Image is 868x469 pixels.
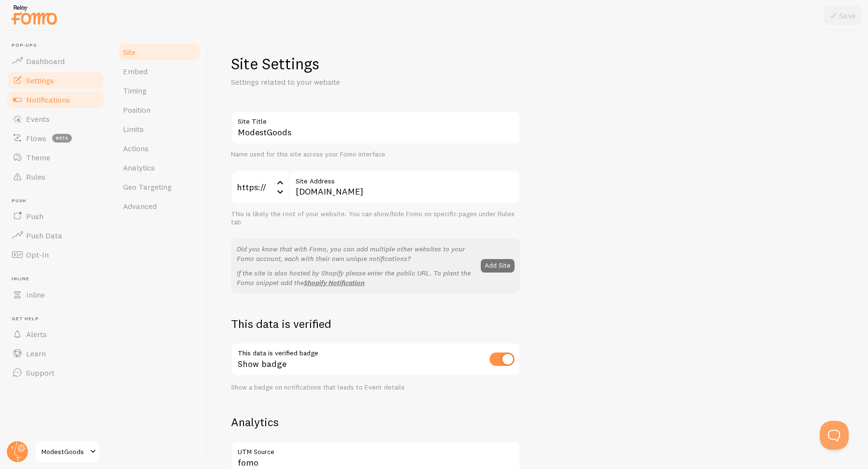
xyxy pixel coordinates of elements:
[12,42,105,49] span: Pop-ups
[117,177,202,196] a: Geo Targeting
[123,163,155,172] span: Analytics
[26,76,54,85] span: Settings
[231,54,520,74] h1: Site Settings
[26,329,47,339] span: Alerts
[10,2,58,27] img: fomo-relay-logo-orange.svg
[123,105,150,115] span: Position
[231,441,520,457] label: UTM Source
[26,290,45,300] span: Inline
[123,201,157,211] span: Advanced
[6,167,105,186] a: Rules
[26,368,54,378] span: Support
[26,231,62,240] span: Push Data
[820,421,849,450] iframe: Help Scout Beacon - Open
[123,47,136,57] span: Site
[117,42,202,62] a: Site
[231,170,289,204] div: https://
[237,244,475,263] p: Did you know that with Fomo, you can add multiple other websites to your Fomo account, each with ...
[289,170,520,204] input: myhonestcompany.com
[304,278,365,287] a: Shopify Notification
[289,170,520,187] label: Site Address
[123,86,147,95] span: Timing
[26,133,46,143] span: Flows
[231,342,520,378] div: Show badge
[26,114,50,124] span: Events
[12,276,105,282] span: Inline
[123,143,149,153] span: Actions
[123,66,148,76] span: Embed
[26,172,45,182] span: Rules
[231,77,462,88] p: Settings related to your website
[6,245,105,264] a: Opt-In
[6,226,105,245] a: Push Data
[52,134,72,143] span: beta
[41,446,87,457] span: ModestGoods
[231,111,520,127] label: Site Title
[117,196,202,216] a: Advanced
[26,95,70,104] span: Notifications
[231,415,520,430] h2: Analytics
[6,363,105,382] a: Support
[12,198,105,204] span: Push
[231,210,520,227] div: This is likely the root of your website. You can show/hide Fomo on specific pages under Rules tab
[26,349,46,358] span: Learn
[117,158,202,177] a: Analytics
[12,316,105,322] span: Get Help
[6,285,105,304] a: Inline
[26,56,65,66] span: Dashboard
[123,182,172,192] span: Geo Targeting
[231,383,520,392] div: Show a badge on notifications that leads to Event details
[117,139,202,158] a: Actions
[231,316,520,331] h2: This data is verified
[6,90,105,109] a: Notifications
[117,81,202,100] a: Timing
[6,71,105,90] a: Settings
[231,150,520,159] div: Name used for this site across your Fomo interface
[237,268,475,287] p: If the site is also hosted by Shopify please enter the public URL. To plant the Fomo snippet add the
[117,119,202,139] a: Limits
[26,211,43,221] span: Push
[26,153,50,162] span: Theme
[26,250,49,260] span: Opt-In
[6,52,105,71] a: Dashboard
[6,109,105,129] a: Events
[35,440,100,463] a: ModestGoods
[6,207,105,226] a: Push
[6,325,105,344] a: Alerts
[6,129,105,148] a: Flows beta
[117,100,202,119] a: Position
[6,148,105,167] a: Theme
[6,344,105,363] a: Learn
[481,259,515,273] button: Add Site
[123,124,144,134] span: Limits
[117,62,202,81] a: Embed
